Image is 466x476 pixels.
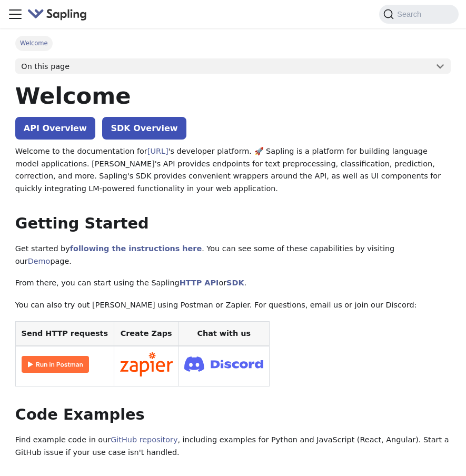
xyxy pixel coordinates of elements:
a: HTTP API [180,279,219,287]
span: Search [394,10,428,18]
span: Welcome [15,36,53,51]
p: Welcome to the documentation for 's developer platform. 🚀 Sapling is a platform for building lang... [15,145,451,195]
p: Find example code in our , including examples for Python and JavaScript (React, Angular). Start a... [15,434,451,459]
a: SDK Overview [102,117,186,140]
a: API Overview [15,117,95,140]
a: Demo [28,257,51,265]
th: Send HTTP requests [15,321,114,346]
button: Search (Command+K) [379,5,458,24]
th: Chat with us [179,321,270,346]
th: Create Zaps [114,321,179,346]
button: On this page [15,58,451,74]
nav: Breadcrumbs [15,36,451,51]
a: SDK [226,279,244,287]
p: From there, you can start using the Sapling or . [15,277,451,290]
a: [URL] [147,147,168,155]
h2: Getting Started [15,214,451,233]
img: Join Discord [184,353,263,375]
h2: Code Examples [15,405,451,424]
a: GitHub repository [111,435,177,444]
p: You can also try out [PERSON_NAME] using Postman or Zapier. For questions, email us or join our D... [15,299,451,312]
a: Sapling.aiSapling.ai [27,7,91,22]
img: Sapling.ai [27,7,87,22]
button: Toggle navigation bar [7,6,23,22]
img: Connect in Zapier [120,352,173,376]
a: following the instructions here [70,244,202,253]
img: Run in Postman [22,356,89,373]
h1: Welcome [15,82,451,110]
p: Get started by . You can see some of these capabilities by visiting our page. [15,243,451,268]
